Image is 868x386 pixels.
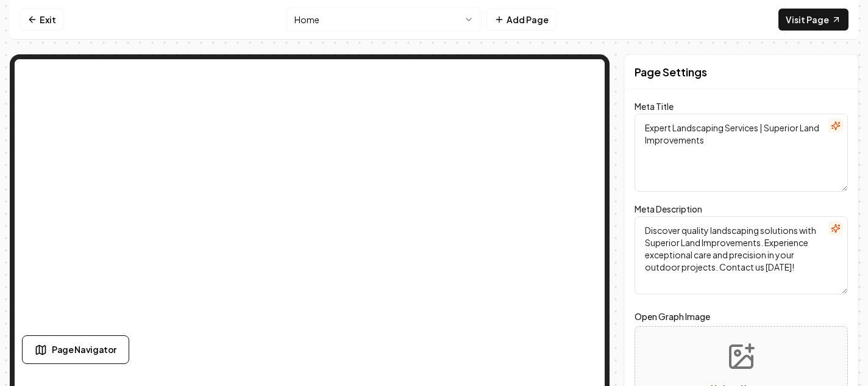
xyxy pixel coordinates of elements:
[635,203,702,214] label: Meta Description
[22,335,129,364] button: Page Navigator
[635,64,707,81] h2: Page Settings
[486,9,557,31] button: Add Page
[635,309,848,324] label: Open Graph Image
[20,9,64,31] a: Exit
[778,9,848,31] a: Visit Page
[635,101,674,112] label: Meta Title
[52,343,116,356] span: Page Navigator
